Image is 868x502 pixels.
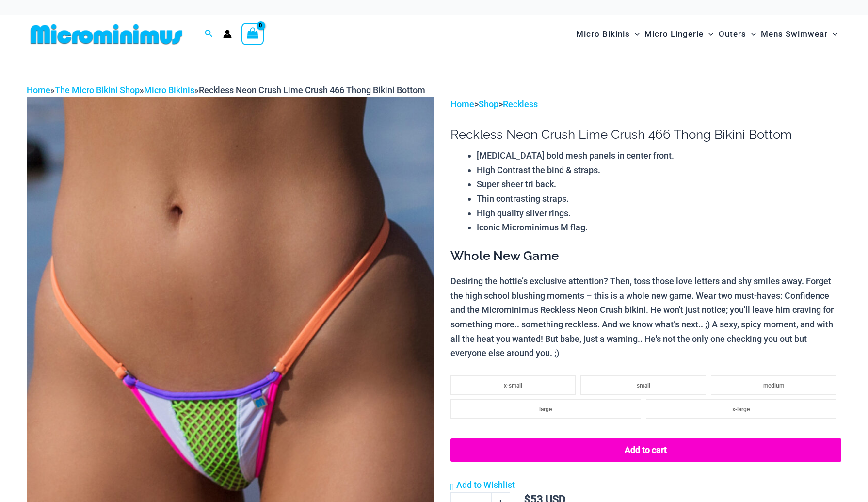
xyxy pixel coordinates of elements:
[539,406,552,413] span: large
[450,438,841,462] button: Add to cart
[27,85,50,95] a: Home
[55,85,140,95] a: The Micro Bikini Shop
[456,480,515,490] span: Add to Wishlist
[477,148,841,163] li: [MEDICAL_DATA] bold mesh panels in center front.
[477,206,841,221] li: High quality silver rings.
[637,382,650,389] span: small
[642,19,716,49] a: Micro LingerieMenu ToggleMenu Toggle
[630,22,640,47] span: Menu Toggle
[144,85,194,95] a: Micro Bikinis
[477,220,841,235] li: Iconic Microminimus M flag.
[450,274,841,360] p: Desiring the hottie’s exclusive attention? Then, toss those love letters and shy smiles away. For...
[646,399,836,419] li: x-large
[761,22,828,47] span: Mens Swimwear
[572,18,841,50] nav: Site Navigation
[576,22,630,47] span: Micro Bikinis
[644,22,704,47] span: Micro Lingerie
[732,406,750,413] span: x-large
[450,248,841,264] h3: Whole New Game
[504,382,522,389] span: x-small
[450,399,641,419] li: large
[241,23,264,45] a: View Shopping Cart, empty
[711,375,836,395] li: medium
[828,22,837,47] span: Menu Toggle
[450,375,576,395] li: x-small
[719,22,746,47] span: Outers
[763,382,784,389] span: medium
[758,19,840,49] a: Mens SwimwearMenu ToggleMenu Toggle
[199,85,425,95] span: Reckless Neon Crush Lime Crush 466 Thong Bikini Bottom
[205,28,213,40] a: Search icon link
[27,23,186,45] img: MM SHOP LOGO FLAT
[716,19,758,49] a: OutersMenu ToggleMenu Toggle
[704,22,713,47] span: Menu Toggle
[450,97,841,112] p: > >
[27,85,425,95] span: » » »
[580,375,706,395] li: small
[479,99,498,109] a: Shop
[477,177,841,192] li: Super sheer tri back.
[477,163,841,178] li: High Contrast the bind & straps.
[450,127,841,142] h1: Reckless Neon Crush Lime Crush 466 Thong Bikini Bottom
[450,99,474,109] a: Home
[746,22,756,47] span: Menu Toggle
[503,99,538,109] a: Reckless
[223,30,232,38] a: Account icon link
[450,478,515,492] a: Add to Wishlist
[574,19,642,49] a: Micro BikinisMenu ToggleMenu Toggle
[477,192,841,206] li: Thin contrasting straps.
